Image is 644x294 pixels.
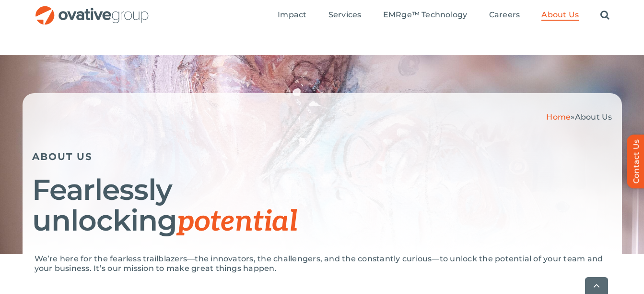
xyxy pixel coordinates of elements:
a: Services [328,10,362,21]
h5: ABOUT US [32,151,612,162]
span: » [546,112,612,122]
a: Impact [278,10,306,21]
a: Search [600,10,609,21]
span: Impact [278,10,306,20]
a: Home [546,112,571,122]
a: About Us [541,10,579,21]
h1: Fearlessly unlocking [32,174,612,237]
a: OG_Full_horizontal_RGB [35,5,150,14]
span: potential [177,205,297,239]
span: Careers [489,10,520,20]
p: We’re here for the fearless trailblazers—the innovators, the challengers, and the constantly curi... [35,254,610,273]
a: EMRge™ Technology [383,10,468,21]
a: Careers [489,10,520,21]
span: Services [328,10,362,20]
span: About Us [575,112,612,122]
span: EMRge™ Technology [383,10,468,20]
span: About Us [541,10,579,20]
